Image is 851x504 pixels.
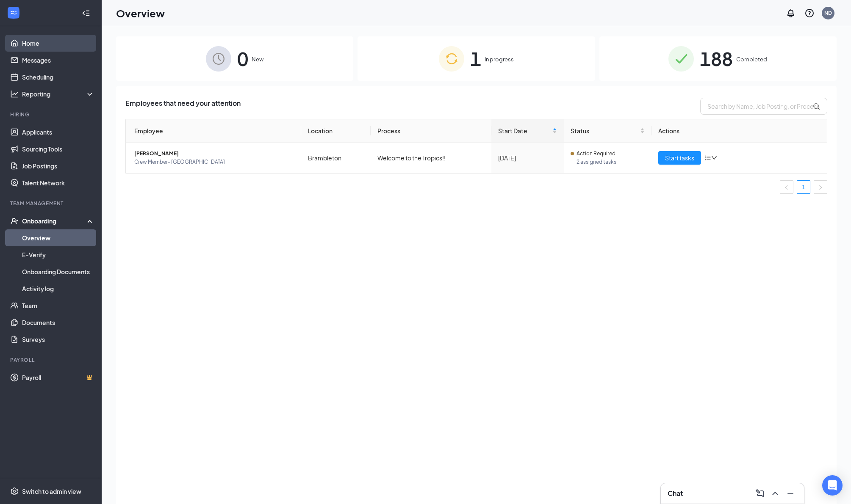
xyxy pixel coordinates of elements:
span: Crew Member- [GEOGRAPHIC_DATA] [134,158,294,166]
span: Start tasks [665,153,694,162]
a: PayrollCrown [22,369,94,386]
span: [PERSON_NAME] [134,149,294,158]
span: Start Date [498,126,551,135]
span: down [711,155,717,161]
a: Sourcing Tools [22,140,94,157]
a: Activity log [22,280,94,297]
span: left [784,185,789,190]
button: ComposeMessage [753,487,767,500]
a: Surveys [22,331,94,348]
span: 2 assigned tasks [577,158,645,166]
div: Onboarding [22,217,87,225]
span: Completed [736,55,767,63]
svg: ComposeMessage [755,488,765,498]
span: Status [571,126,638,135]
svg: Analysis [10,90,19,98]
a: Messages [22,52,94,69]
a: Talent Network [22,174,94,191]
svg: ChevronUp [770,488,780,498]
a: Team [22,297,94,314]
a: 1 [797,181,810,193]
button: right [814,180,827,194]
th: Location [301,119,371,143]
svg: Minimize [785,488,796,498]
input: Search by Name, Job Posting, or Process [700,98,827,115]
h1: Overview [116,6,165,20]
span: 188 [700,44,733,73]
a: Scheduling [22,69,94,85]
a: Job Postings [22,157,94,174]
h3: Chat [668,489,683,498]
span: right [818,185,823,190]
div: ND [824,9,832,17]
td: Brambleton [301,143,371,173]
th: Employee [126,119,301,143]
a: Onboarding Documents [22,263,94,280]
button: Minimize [784,487,797,500]
svg: Settings [10,487,19,496]
span: New [252,55,263,63]
li: Previous Page [780,180,793,194]
span: Employees that need your attention [125,98,241,115]
div: Reporting [22,90,95,98]
span: bars [704,154,711,161]
button: Start tasks [658,151,701,165]
svg: Notifications [786,8,796,18]
a: Home [22,35,94,52]
button: ChevronUp [768,487,782,500]
div: Open Intercom Messenger [822,475,843,496]
div: Switch to admin view [22,487,81,496]
svg: QuestionInfo [804,8,815,18]
div: [DATE] [498,153,557,162]
span: 1 [470,44,481,73]
div: Payroll [10,356,93,364]
button: left [780,180,793,194]
th: Status [564,119,651,143]
a: Documents [22,314,94,331]
a: Applicants [22,124,94,140]
td: Welcome to the Tropics!! [371,143,491,173]
div: Team Management [10,200,93,207]
svg: WorkstreamLogo [9,8,18,17]
li: 1 [797,180,810,194]
th: Actions [651,119,827,143]
li: Next Page [814,180,827,194]
span: 0 [237,44,248,73]
svg: Collapse [82,9,90,17]
a: Overview [22,229,94,246]
div: Hiring [10,111,93,118]
span: In progress [485,55,514,63]
svg: UserCheck [10,217,19,225]
span: Action Required [577,149,615,158]
th: Process [371,119,491,143]
a: E-Verify [22,246,94,263]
